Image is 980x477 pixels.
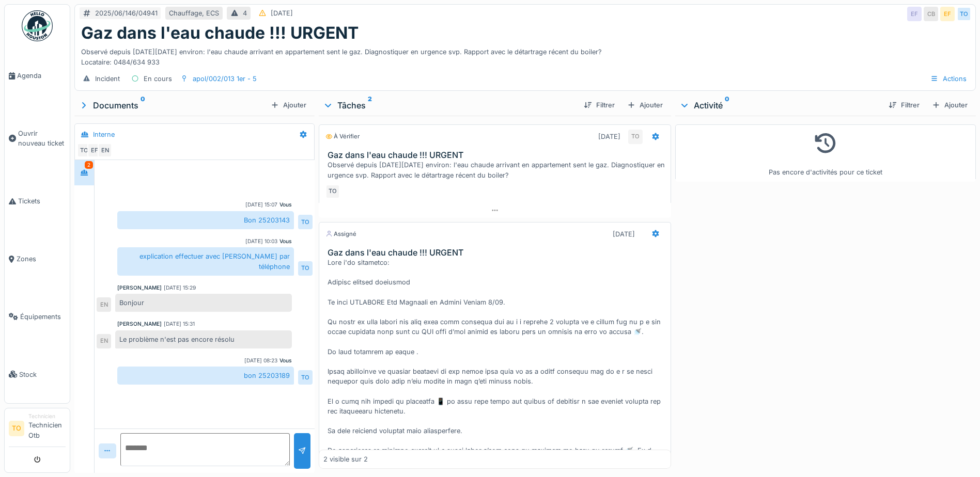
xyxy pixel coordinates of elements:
[193,74,257,84] div: apol/002/013 1er - 5
[926,71,971,86] div: Actions
[907,7,922,21] div: EF
[9,412,66,447] a: TO TechnicienTechnicien Otb
[117,320,162,328] div: [PERSON_NAME]
[97,297,111,312] div: EN
[117,211,294,229] div: Bon 25203143
[95,8,158,18] div: 2025/06/146/04941
[279,357,292,364] div: Vous
[93,130,115,139] div: Interne
[18,196,66,206] span: Tickets
[243,8,247,18] div: 4
[5,47,70,105] a: Agenda
[267,98,310,112] div: Ajouter
[117,247,294,275] div: explication effectuer avec [PERSON_NAME] par téléphone
[115,330,292,348] div: Le problème n'est pas encore résolu
[271,8,293,18] div: [DATE]
[623,98,667,112] div: Ajouter
[325,184,340,199] div: TO
[328,248,666,258] h3: Gaz dans l'eau chaude !!! URGENT
[328,160,666,180] div: Observé depuis [DATE][DATE] environ: l'eau chaude arrivant en appartement sent le gaz. Diagnostiq...
[884,98,924,112] div: Filtrer
[5,230,70,288] a: Zones
[628,130,643,144] div: TO
[325,132,360,141] div: À vérifier
[5,105,70,172] a: Ouvrir nouveau ticket
[940,7,955,21] div: EF
[924,7,938,21] div: CB
[85,161,93,169] div: 2
[245,201,277,209] div: [DATE] 15:07
[164,320,195,328] div: [DATE] 15:31
[77,143,91,157] div: TO
[117,284,162,292] div: [PERSON_NAME]
[323,454,368,464] div: 2 visible sur 2
[22,10,53,41] img: Badge_color-CXgf-gQk.svg
[679,99,880,112] div: Activité
[328,150,666,160] h3: Gaz dans l'eau chaude !!! URGENT
[141,99,145,112] sup: 0
[20,312,66,322] span: Équipements
[613,229,635,239] div: [DATE]
[279,201,292,209] div: Vous
[279,237,292,245] div: Vous
[580,98,619,112] div: Filtrer
[117,367,294,385] div: bon 25203189
[298,215,313,229] div: TO
[18,129,66,148] span: Ouvrir nouveau ticket
[81,43,969,67] div: Observé depuis [DATE][DATE] environ: l'eau chaude arrivant en appartement sent le gaz. Diagnostiq...
[298,370,313,385] div: TO
[87,143,102,157] div: EF
[81,23,359,43] h1: Gaz dans l'eau chaude !!! URGENT
[169,8,219,18] div: Chauffage, ECS
[28,412,66,444] li: Technicien Otb
[28,412,66,420] div: Technicien
[97,334,111,348] div: EN
[323,99,575,112] div: Tâches
[368,99,372,112] sup: 2
[9,421,24,436] li: TO
[957,7,971,21] div: TO
[19,370,66,379] span: Stock
[5,172,70,230] a: Tickets
[244,357,277,364] div: [DATE] 08:23
[98,143,112,157] div: EN
[17,71,66,81] span: Agenda
[17,254,66,264] span: Zones
[298,261,313,276] div: TO
[598,132,620,141] div: [DATE]
[245,237,277,245] div: [DATE] 10:03
[725,99,729,112] sup: 0
[115,294,292,312] div: Bonjour
[325,230,356,239] div: Assigné
[682,129,969,177] div: Pas encore d'activités pour ce ticket
[144,74,172,84] div: En cours
[928,98,972,112] div: Ajouter
[5,288,70,345] a: Équipements
[164,284,196,292] div: [DATE] 15:29
[79,99,267,112] div: Documents
[5,345,70,403] a: Stock
[95,74,120,84] div: Incident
